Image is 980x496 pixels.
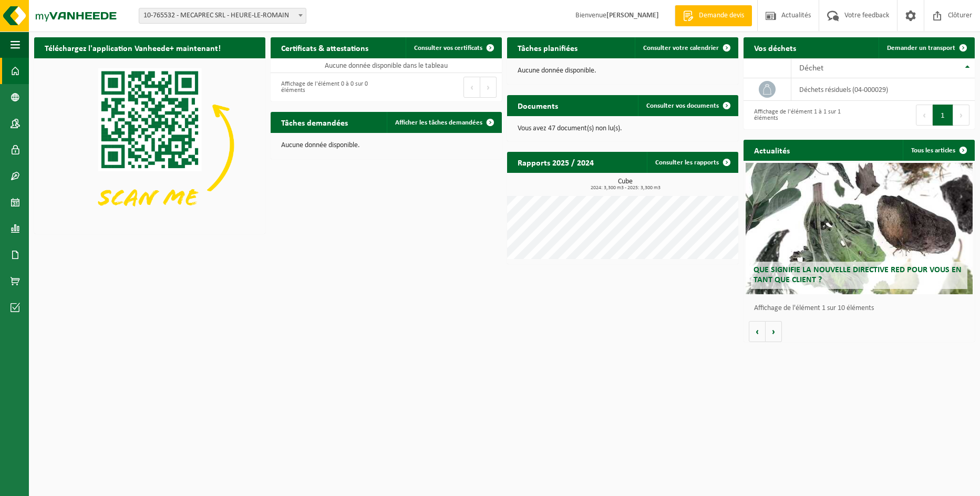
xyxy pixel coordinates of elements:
div: Affichage de l'élément 1 à 1 sur 1 éléments [749,104,854,127]
span: Afficher les tâches demandées [395,119,482,126]
h2: Actualités [744,140,800,160]
a: Afficher les tâches demandées [387,112,501,133]
span: Que signifie la nouvelle directive RED pour vous en tant que client ? [754,266,962,284]
p: Affichage de l'élément 1 sur 10 éléments [754,305,969,312]
a: Demande devis [675,5,752,26]
span: Consulter vos certificats [414,45,482,51]
button: Next [480,77,497,98]
span: 2024: 3,300 m3 - 2025: 3,300 m3 [512,185,738,191]
span: Demande devis [696,11,747,21]
span: 10-765532 - MECAPREC SRL - HEURE-LE-ROMAIN [139,8,306,24]
span: Consulter votre calendrier [643,45,719,51]
h2: Tâches planifiées [507,37,588,58]
span: Déchet [799,64,823,73]
h2: Rapports 2025 / 2024 [507,152,604,172]
button: Vorige [749,321,766,342]
p: Aucune donnée disponible. [281,142,491,149]
button: Previous [916,105,933,126]
h2: Téléchargez l'application Vanheede+ maintenant! [34,37,231,58]
button: Next [953,105,969,126]
a: Consulter vos documents [638,95,737,116]
img: Download de VHEPlus App [34,58,265,232]
h2: Vos déchets [744,37,807,58]
span: Consulter vos documents [646,102,719,109]
a: Consulter votre calendrier [635,37,737,58]
span: Demander un transport [887,45,955,51]
td: Aucune donnée disponible dans le tableau [271,58,502,73]
h3: Cube [512,178,738,191]
h2: Certificats & attestations [271,37,379,58]
button: Previous [463,77,480,98]
h2: Documents [507,95,569,116]
h2: Tâches demandées [271,112,358,132]
strong: [PERSON_NAME] [606,12,659,19]
a: Tous les articles [903,140,974,161]
button: Volgende [766,321,782,342]
a: Consulter vos certificats [406,37,501,58]
a: Que signifie la nouvelle directive RED pour vous en tant que client ? [746,163,972,294]
a: Demander un transport [879,37,974,58]
div: Affichage de l'élément 0 à 0 sur 0 éléments [276,76,381,99]
p: Aucune donnée disponible. [518,67,728,75]
button: 1 [933,105,953,126]
a: Consulter les rapports [647,152,737,173]
p: Vous avez 47 document(s) non lu(s). [518,125,728,132]
td: déchets résiduels (04-000029) [791,78,975,101]
span: 10-765532 - MECAPREC SRL - HEURE-LE-ROMAIN [139,8,306,23]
